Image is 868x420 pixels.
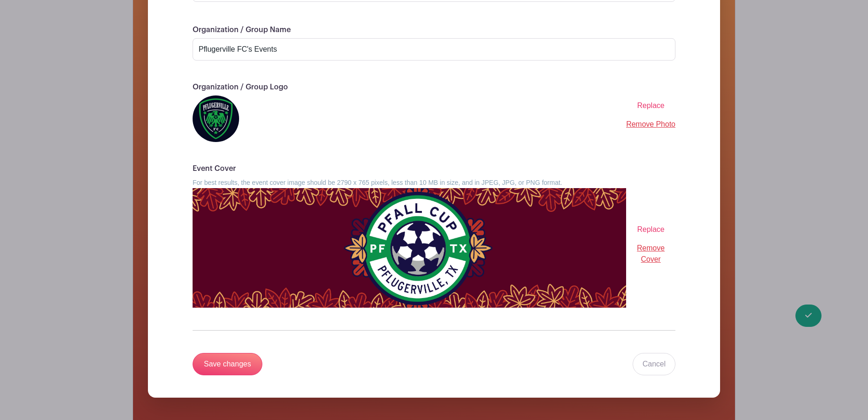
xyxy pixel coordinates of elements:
[193,188,626,308] img: PlanHero_Pfall_Cup_bg_3-80.jpg
[193,26,291,34] label: Organization / Group Name
[626,120,675,128] a: Remove Photo
[193,353,262,375] input: Save changes
[637,225,665,233] span: Replace
[193,164,675,173] p: Event Cover
[633,353,675,375] a: Cancel
[637,244,665,263] a: Remove Cover
[193,83,675,92] p: Organization / Group Logo
[193,179,562,186] small: For best results, the event cover image should be 2790 x 765 pixels, less than 10 MB in size, and...
[193,95,239,142] img: PFC_logo_1x1_darkbg.png
[637,102,665,109] span: Replace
